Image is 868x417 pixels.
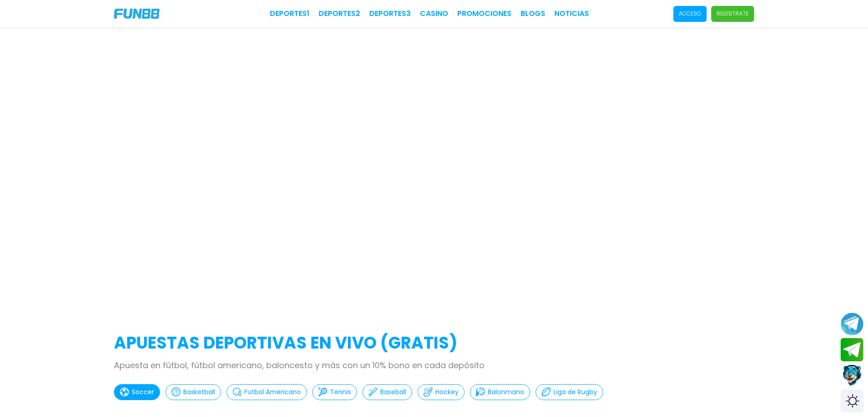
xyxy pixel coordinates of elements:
[114,384,160,400] button: Soccer
[362,384,412,400] button: Baseball
[841,364,863,387] button: Contact customer service
[841,312,863,336] button: Join telegram channel
[114,331,754,355] h2: APUESTAS DEPORTIVAS EN VIVO (gratis)
[553,387,597,397] p: Liga de Rugby
[380,387,406,397] p: Baseball
[330,387,351,397] p: Tennis
[270,8,310,19] a: Deportes1
[165,384,221,400] button: Basketball
[244,387,301,397] p: Futbol Americano
[717,10,749,18] p: Regístrate
[183,387,215,397] p: Basketball
[227,384,307,400] button: Futbol Americano
[132,387,154,397] p: Soccer
[312,384,357,400] button: Tennis
[470,384,530,400] button: Balonmano
[369,8,411,19] a: Deportes3
[488,387,524,397] p: Balonmano
[435,387,459,397] p: Hockey
[679,10,701,18] p: Acceso
[319,8,360,19] a: Deportes2
[457,8,511,19] a: Promociones
[114,359,754,371] p: Apuesta en fútbol, fútbol americano, baloncesto y más con un 10% bono en cada depósito
[841,338,863,362] button: Join telegram
[841,390,863,412] div: Switch theme
[418,384,465,400] button: Hockey
[114,9,160,19] img: Company Logo
[536,384,603,400] button: Liga de Rugby
[554,8,589,19] a: NOTICIAS
[420,8,448,19] a: CASINO
[521,8,545,19] a: BLOGS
